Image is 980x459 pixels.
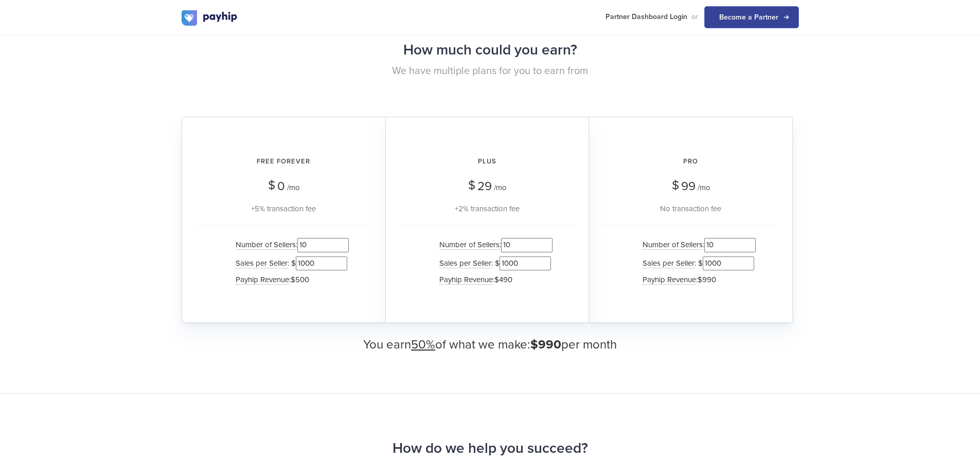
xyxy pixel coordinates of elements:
li: : $ [230,254,349,272]
p: We have multiple plans for you to earn from [182,64,799,79]
li: : [434,272,553,287]
li: : [230,236,349,254]
span: /mo [494,183,507,192]
span: Sales per Seller [236,259,288,268]
span: 99 [681,179,696,194]
span: Number of Sellers [439,240,500,250]
li: : $ [434,254,553,272]
span: Sales per Seller [643,259,694,268]
span: Sales per Seller [439,259,491,268]
li: : [637,272,756,287]
span: 29 [477,179,492,194]
a: Become a Partner [704,6,799,28]
span: $ [672,174,679,196]
span: 0 [277,179,285,194]
li: : $ [637,254,756,272]
u: 50% [411,337,435,352]
li: : [637,236,756,254]
li: : [230,272,349,287]
span: $990 [698,275,716,284]
img: logo.svg [182,10,238,26]
h2: Free Forever [197,148,371,175]
div: +5% transaction fee [197,203,371,215]
h2: Plus [400,148,574,175]
span: Number of Sellers [643,240,703,250]
h2: Pro [603,148,778,175]
span: $ [468,174,475,196]
div: No transaction fee [603,203,778,215]
li: : [434,236,553,254]
span: $500 [291,275,309,284]
div: +2% transaction fee [400,203,574,215]
span: /mo [698,183,710,192]
span: /mo [287,183,300,192]
span: $990 [530,337,561,352]
span: Number of Sellers [236,240,296,250]
span: Payhip Revenue [439,275,493,285]
h3: You earn of what we make: per month [182,338,799,352]
h2: How much could you earn? [182,36,799,64]
span: $ [268,174,275,196]
span: $490 [494,275,512,284]
span: Payhip Revenue [643,275,696,285]
span: Payhip Revenue [236,275,289,285]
